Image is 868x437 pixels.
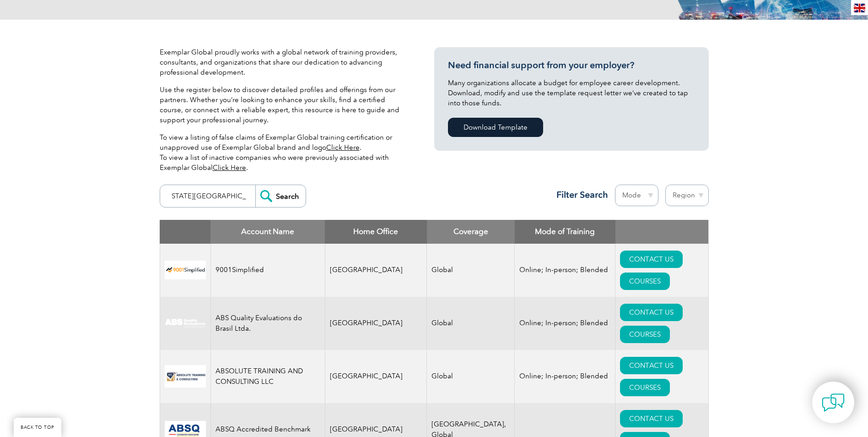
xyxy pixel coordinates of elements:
[854,4,865,12] img: en
[427,220,515,244] th: Coverage: activate to sort column ascending
[448,78,695,108] p: Many organizations allocate a budget for employee career development. Download, modify and use th...
[165,318,206,328] img: c92924ac-d9bc-ea11-a814-000d3a79823d-logo.jpg
[427,297,515,350] td: Global
[210,350,325,403] td: ABSOLUTE TRAINING AND CONSULTING LLC
[427,244,515,297] td: Global
[326,143,360,152] a: Click Here
[515,350,615,403] td: Online; In-person; Blended
[620,304,683,321] a: CONTACT US
[210,244,325,297] td: 9001Simplified
[325,220,427,244] th: Home Office: activate to sort column ascending
[620,379,670,396] a: COURSES
[160,132,407,173] p: To view a listing of false claims of Exemplar Global training certification or unapproved use of ...
[551,189,608,201] h3: Filter Search
[448,60,695,71] h3: Need financial support from your employer?
[448,118,543,137] a: Download Template
[620,357,683,374] a: CONTACT US
[165,261,206,279] img: 37c9c059-616f-eb11-a812-002248153038-logo.png
[255,185,306,207] input: Search
[822,391,845,414] img: contact-chat.png
[620,273,670,290] a: COURSES
[515,244,615,297] td: Online; In-person; Blended
[14,418,61,437] a: BACK TO TOP
[620,326,670,343] a: COURSES
[210,297,325,350] td: ABS Quality Evaluations do Brasil Ltda.
[213,164,246,172] a: Click Here
[325,244,427,297] td: [GEOGRAPHIC_DATA]
[515,220,615,244] th: Mode of Training: activate to sort column ascending
[160,85,407,125] p: Use the register below to discover detailed profiles and offerings from our partners. Whether you...
[615,220,708,244] th: : activate to sort column ascending
[620,251,683,268] a: CONTACT US
[325,350,427,403] td: [GEOGRAPHIC_DATA]
[515,297,615,350] td: Online; In-person; Blended
[160,47,407,77] p: Exemplar Global proudly works with a global network of training providers, consultants, and organ...
[210,220,325,244] th: Account Name: activate to sort column descending
[620,410,683,427] a: CONTACT US
[427,350,515,403] td: Global
[165,365,206,388] img: 16e092f6-eadd-ed11-a7c6-00224814fd52-logo.png
[325,297,427,350] td: [GEOGRAPHIC_DATA]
